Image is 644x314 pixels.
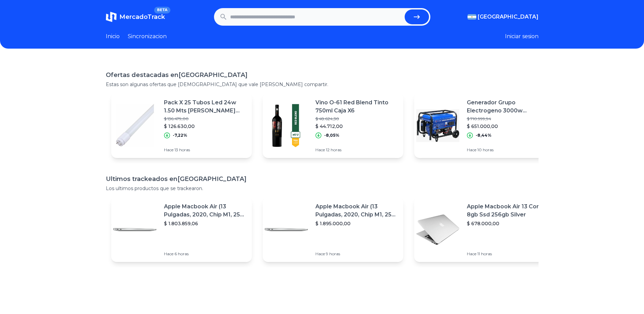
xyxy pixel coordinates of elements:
a: Featured imageVino O-61 Red Blend Tinto 750ml Caja X6$ 48.624,30$ 44.712,00-8,05%Hace 12 horas [263,93,403,158]
a: Featured imageApple Macbook Air 13 Core I5 8gb Ssd 256gb Silver$ 678.000,00Hace 11 horas [414,197,555,262]
a: MercadoTrackBETA [106,11,165,22]
a: Featured imageGenerador Grupo Electrogeno 3000w Arranque Electrico 6.5 Hp$ 710.999,94$ 651.000,00... [414,93,555,158]
p: $ 126.630,00 [164,123,246,130]
p: -8,05% [324,133,339,138]
p: -8,44% [476,133,492,138]
p: Hace 10 horas [467,147,549,153]
p: Hace 9 horas [315,251,398,257]
img: Featured image [414,102,461,149]
p: $ 651.000,00 [467,123,549,130]
p: Hace 6 horas [164,251,246,257]
img: MercadoTrack [106,11,117,22]
span: MercadoTrack [119,13,165,21]
button: Iniciar sesion [505,32,539,41]
p: $ 48.624,30 [315,116,398,122]
p: -7,22% [173,133,187,138]
span: BETA [154,7,170,14]
span: [GEOGRAPHIC_DATA] [478,13,539,21]
p: Apple Macbook Air (13 Pulgadas, 2020, Chip M1, 256 Gb De Ssd, 8 Gb De Ram) - Plata [164,203,246,219]
p: Pack X 25 Tubos Led 24w 1.50 Mts [PERSON_NAME] Reemplazo Tubo 58w [164,99,246,115]
a: Inicio [106,32,120,41]
p: $ 1.803.859,06 [164,220,246,227]
img: Featured image [111,206,159,253]
p: Hace 13 horas [164,147,246,153]
h1: Ofertas destacadas en [GEOGRAPHIC_DATA] [106,70,539,80]
a: Featured imageApple Macbook Air (13 Pulgadas, 2020, Chip M1, 256 Gb De Ssd, 8 Gb De Ram) - Plata$... [111,197,252,262]
p: Apple Macbook Air 13 Core I5 8gb Ssd 256gb Silver [467,203,549,219]
p: $ 710.999,94 [467,116,549,122]
p: $ 44.712,00 [315,123,398,130]
a: Featured imagePack X 25 Tubos Led 24w 1.50 Mts [PERSON_NAME] Reemplazo Tubo 58w$ 136.479,00$ 126.... [111,93,252,158]
p: Los ultimos productos que se trackearon. [106,185,539,192]
img: Featured image [414,206,461,253]
p: Vino O-61 Red Blend Tinto 750ml Caja X6 [315,99,398,115]
p: Estas son algunas ofertas que [DEMOGRAPHIC_DATA] que vale [PERSON_NAME] compartir. [106,81,539,88]
p: $ 136.479,00 [164,116,246,122]
p: Hace 12 horas [315,147,398,153]
a: Featured imageApple Macbook Air (13 Pulgadas, 2020, Chip M1, 256 Gb De Ssd, 8 Gb De Ram) - Plata$... [263,197,403,262]
p: $ 1.895.000,00 [315,220,398,227]
img: Argentina [468,14,476,20]
img: Featured image [263,206,310,253]
p: $ 678.000,00 [467,220,549,227]
p: Apple Macbook Air (13 Pulgadas, 2020, Chip M1, 256 Gb De Ssd, 8 Gb De Ram) - Plata [315,203,398,219]
img: Featured image [111,102,159,149]
img: Featured image [263,102,310,149]
p: Generador Grupo Electrogeno 3000w Arranque Electrico 6.5 Hp [467,99,549,115]
a: Sincronizacion [128,32,167,41]
p: Hace 11 horas [467,251,549,257]
h1: Ultimos trackeados en [GEOGRAPHIC_DATA] [106,174,539,184]
button: [GEOGRAPHIC_DATA] [468,13,539,21]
